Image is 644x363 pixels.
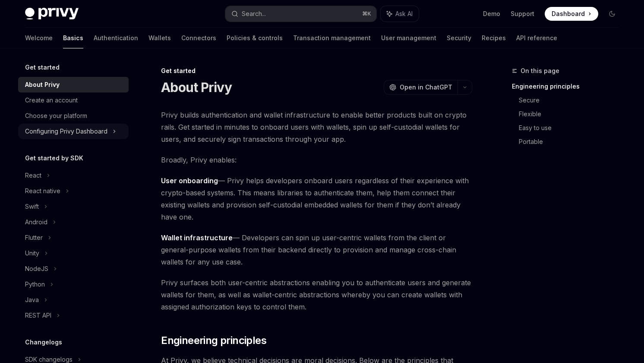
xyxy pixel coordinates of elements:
div: Python [25,279,45,290]
a: Connectors [181,28,216,48]
div: Swift [25,201,39,212]
div: Configuring Privy Dashboard [25,126,107,137]
a: Policies & controls [227,28,283,48]
a: User management [381,28,436,48]
img: dark logo [25,8,79,20]
a: Security [447,28,471,48]
a: Transaction management [293,28,371,48]
div: Create an account [25,95,78,105]
a: Flexible [519,107,626,121]
span: Ask AI [395,10,413,18]
a: Secure [519,93,626,107]
span: — Developers can spin up user-centric wallets from the client or general-purpose wallets from the... [161,232,472,268]
a: Portable [519,135,626,149]
a: Engineering principles [512,80,626,93]
a: Authentication [94,28,138,48]
a: Create an account [18,92,129,108]
button: Open in ChatGPT [384,80,458,95]
button: Ask AI [381,6,419,22]
a: Choose your platform [18,108,129,124]
span: — Privy helps developers onboard users regardless of their experience with crypto-based systems. ... [161,175,472,223]
div: Get started [161,67,472,75]
div: Java [25,295,39,305]
h5: Changelogs [25,337,62,347]
span: Broadly, Privy enables: [161,154,472,166]
div: React [25,170,41,181]
a: Recipes [482,28,506,48]
div: REST API [25,310,51,321]
div: Choose your platform [25,111,87,121]
h5: Get started by SDK [25,153,83,163]
h5: Get started [25,62,60,73]
div: React native [25,186,60,196]
span: Privy surfaces both user-centric abstractions enabling you to authenticate users and generate wal... [161,277,472,313]
div: Unity [25,248,39,258]
a: Dashboard [545,7,598,21]
div: Search... [242,9,266,19]
a: About Privy [18,77,129,92]
a: Welcome [25,28,53,48]
a: Easy to use [519,121,626,135]
button: Search...⌘K [225,6,376,22]
span: Open in ChatGPT [400,83,452,92]
a: Wallets [148,28,171,48]
span: Engineering principles [161,334,266,347]
div: Android [25,217,47,227]
a: Support [511,10,534,18]
span: Dashboard [552,10,585,18]
strong: User onboarding [161,176,218,185]
span: Privy builds authentication and wallet infrastructure to enable better products built on crypto r... [161,109,472,145]
a: API reference [516,28,557,48]
div: About Privy [25,80,60,90]
div: Flutter [25,232,43,243]
button: Toggle dark mode [605,7,619,21]
h1: About Privy [161,80,232,95]
span: ⌘ K [362,10,371,17]
span: On this page [521,66,559,76]
a: Demo [483,10,500,18]
div: NodeJS [25,264,48,274]
a: Basics [63,28,83,48]
strong: Wallet infrastructure [161,233,233,242]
